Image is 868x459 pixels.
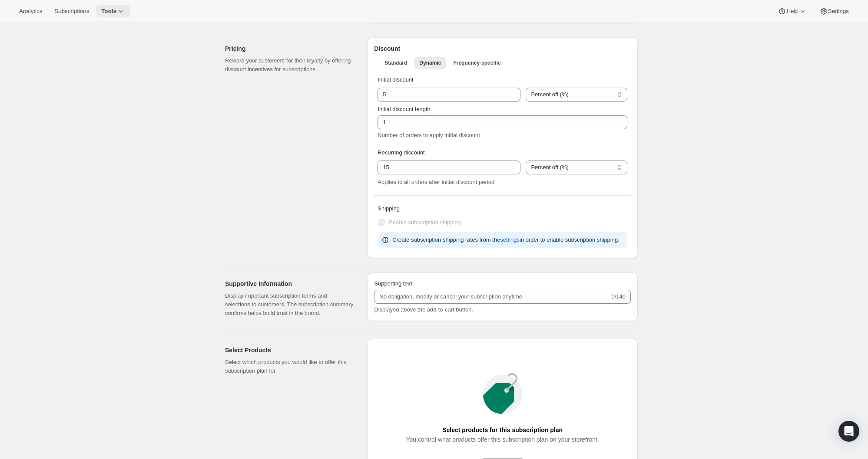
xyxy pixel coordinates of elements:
input: 3 [378,115,614,129]
span: Enable subscription shipping [389,219,461,226]
div: Applies to all orders after initial discount period [378,178,627,187]
span: settings [500,236,520,244]
h2: Select Products [225,346,353,354]
button: Settings [814,5,854,17]
input: No obligation, modify or cancel your subscription anytime. [374,290,610,304]
button: settings [495,233,525,247]
p: Select which products you would like to offer this subscription plan for. [225,358,353,375]
button: Help [772,5,812,17]
span: Number of orders to apply initial discount [378,132,480,138]
p: Shipping [378,204,627,213]
button: Subscriptions [49,5,94,17]
h2: Pricing [225,44,353,53]
span: Help [786,8,798,15]
p: Display important subscription terms and selections to customers. The subscription summary confir... [225,292,353,318]
span: Analytics [19,8,42,15]
span: Frequency-specific [453,59,500,66]
span: Displayed above the add-to-cart button. [374,306,473,313]
input: 10 [378,88,507,102]
input: 10 [378,161,507,174]
span: Supporting text [374,280,412,287]
span: Tools [101,8,116,15]
button: Analytics [14,5,47,17]
span: You control what products offer this subscription plan on your storefront. [406,433,599,446]
span: Create subscription shipping rates from the in order to enable subscription shipping. [392,236,619,243]
div: Open Intercom Messenger [838,421,859,442]
span: Standard [384,59,407,66]
span: Subscriptions [54,8,89,15]
span: Select products for this subscription plan [442,424,563,436]
h2: Discount [374,44,631,53]
p: Recurring discount [378,148,627,157]
h2: Supportive Information [225,279,353,288]
button: Tools [96,5,130,17]
span: Initial discount length [378,106,430,112]
span: Settings [828,8,849,15]
span: Dynamic [419,59,441,66]
p: Reward your customers for their loyalty by offering discount incentives for subscriptions. [225,56,353,74]
p: Initial discount [378,75,627,84]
